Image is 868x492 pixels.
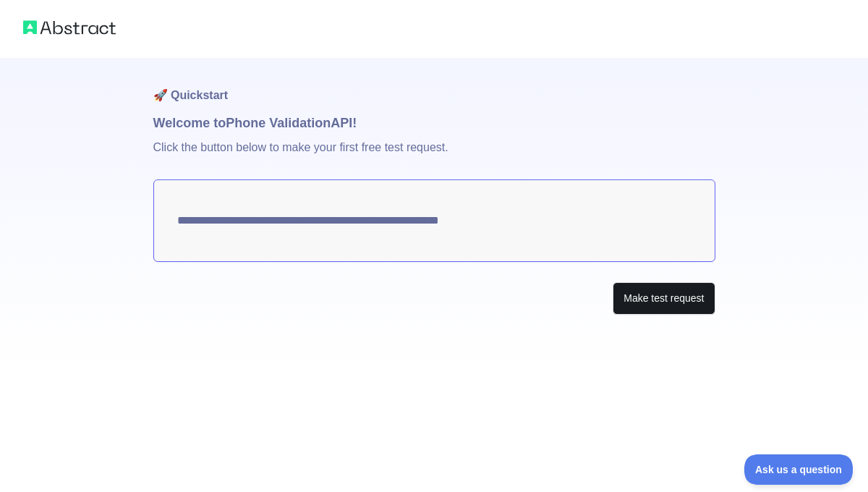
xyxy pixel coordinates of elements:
p: Click the button below to make your first free test request. [153,133,715,179]
img: Abstract logo [23,17,116,38]
iframe: Toggle Customer Support [744,454,854,485]
h1: Welcome to Phone Validation API! [153,113,715,133]
button: Make test request [613,282,715,315]
h1: 🚀 Quickstart [153,58,715,113]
